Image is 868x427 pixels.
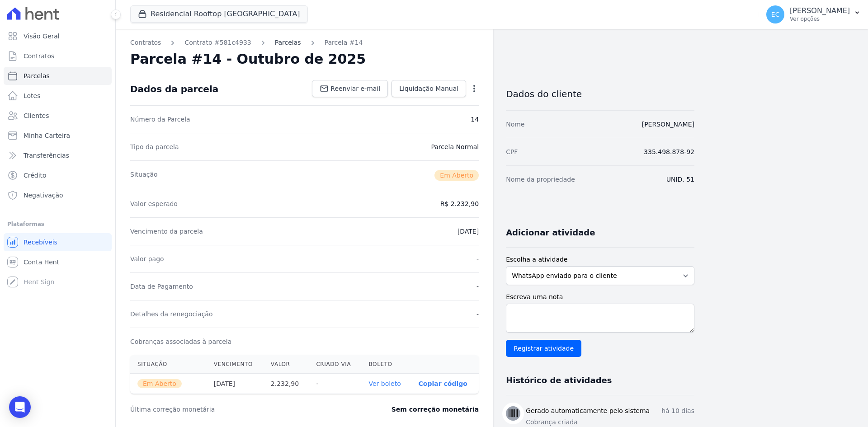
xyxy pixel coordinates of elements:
p: Ver opções [790,15,850,23]
a: Parcelas [275,38,301,47]
th: Situação [130,355,207,374]
dd: [DATE] [458,227,479,236]
a: Visão Geral [4,27,112,45]
a: Minha Carteira [4,127,112,145]
dt: Data de Pagamento [130,282,193,291]
a: Ver boleto [368,380,401,387]
th: [DATE] [207,374,264,394]
span: Visão Geral [24,32,60,41]
button: Residencial Rooftop [GEOGRAPHIC_DATA] [130,5,308,23]
dt: Situação [130,170,158,181]
p: há 10 dias [661,406,694,416]
button: EC [PERSON_NAME] Ver opções [759,2,868,27]
th: Criado via [309,355,361,374]
dt: Última correção monetária [130,405,336,414]
a: Lotes [4,87,112,105]
dt: Tipo da parcela [130,142,179,151]
div: Open Intercom Messenger [9,396,31,418]
span: Recebíveis [24,238,57,247]
dd: 14 [471,115,479,124]
a: Parcela #14 [325,38,363,47]
a: Crédito [4,166,112,184]
a: Transferências [4,146,112,164]
dd: Sem correção monetária [392,405,479,414]
div: Plataformas [7,219,108,230]
span: Clientes [24,111,49,120]
span: Em Aberto [137,379,182,388]
div: Dados da parcela [130,84,218,94]
th: 2.232,90 [264,374,309,394]
dd: R$ 2.232,90 [440,199,479,208]
dt: Valor pago [130,254,164,263]
p: [PERSON_NAME] [790,6,850,15]
a: Reenviar e-mail [312,80,388,97]
span: Liquidação Manual [399,84,458,93]
dd: 335.498.878-92 [644,147,694,156]
dd: Parcela Normal [431,142,479,151]
span: Lotes [24,91,41,100]
dd: - [476,254,479,263]
a: Contratos [130,38,161,47]
h3: Histórico de atividades [506,375,612,386]
span: EC [771,11,780,18]
span: Contratos [24,52,54,61]
h3: Adicionar atividade [506,227,595,238]
span: Negativação [24,191,63,200]
dd: - [476,282,479,291]
a: [PERSON_NAME] [642,121,694,128]
a: Contratos [4,47,112,65]
h2: Parcela #14 - Outubro de 2025 [130,51,366,67]
dt: CPF [506,147,518,156]
span: Transferências [24,151,69,160]
dd: - [476,310,479,319]
dt: Detalhes da renegociação [130,310,213,319]
input: Registrar atividade [506,340,581,357]
label: Escolha a atividade [506,255,694,264]
a: Negativação [4,186,112,204]
span: Minha Carteira [24,131,70,140]
nav: Breadcrumb [130,38,479,47]
dt: Número da Parcela [130,115,190,124]
span: Parcelas [24,71,50,80]
a: Recebíveis [4,233,112,251]
button: Copiar código [419,380,467,387]
th: Valor [264,355,309,374]
span: Crédito [24,171,47,180]
th: Vencimento [207,355,264,374]
h3: Dados do cliente [506,89,694,99]
dt: Cobranças associadas à parcela [130,337,231,346]
a: Clientes [4,107,112,125]
dt: Nome [506,120,524,129]
h3: Gerado automaticamente pelo sistema [526,406,650,416]
a: Conta Hent [4,253,112,271]
dt: Nome da propriedade [506,175,575,184]
a: Liquidação Manual [392,80,466,97]
th: Boleto [361,355,411,374]
span: Em Aberto [434,170,479,181]
dd: UNID. 51 [666,175,694,184]
span: Conta Hent [24,258,59,267]
dt: Valor esperado [130,199,178,208]
a: Parcelas [4,67,112,85]
a: Contrato #581c4933 [184,38,251,47]
span: Reenviar e-mail [330,84,380,93]
th: - [309,374,361,394]
p: Cobrança criada [526,418,694,427]
label: Escreva uma nota [506,292,694,302]
dt: Vencimento da parcela [130,227,203,236]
